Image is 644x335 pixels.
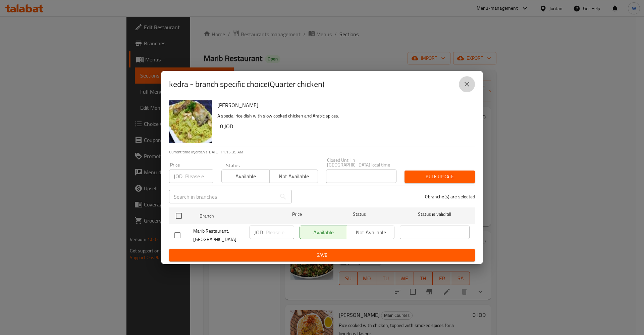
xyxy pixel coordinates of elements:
[459,76,475,92] button: close
[221,170,270,183] button: Available
[217,112,470,120] p: A special rice dish with slow cooked chicken and Arabic spices.
[217,100,470,110] h6: [PERSON_NAME]
[200,212,269,220] span: Branch
[220,122,470,131] h6: 0 JOD
[269,170,318,183] button: Not available
[275,210,319,219] span: Price
[266,226,294,239] input: Please enter price
[224,172,267,181] span: Available
[325,210,394,219] span: Status
[169,149,475,155] p: Current time in Jordan is [DATE] 11:15:35 AM
[185,170,213,183] input: Please enter price
[425,193,475,200] p: 0 branche(s) are selected
[174,251,470,259] span: Save
[410,173,470,181] span: Bulk update
[400,210,470,219] span: Status is valid till
[193,227,244,244] span: Marib Restaurant, [GEOGRAPHIC_DATA]
[405,171,475,183] button: Bulk update
[272,172,315,181] span: Not available
[169,190,276,203] input: Search in branches
[174,172,182,180] p: JOD
[169,249,475,261] button: Save
[169,100,212,143] img: kedra
[169,79,324,90] h2: kedra - branch specific choice(Quarter chicken)
[254,228,263,236] p: JOD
